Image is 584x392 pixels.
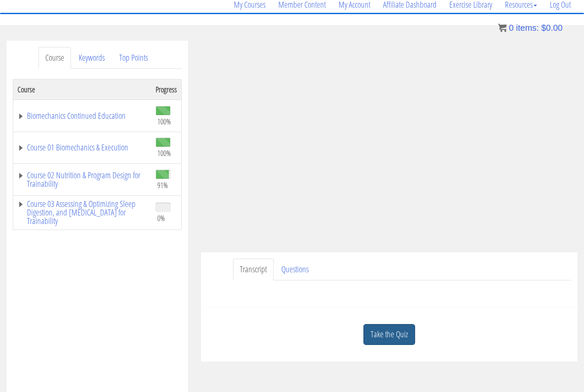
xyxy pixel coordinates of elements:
[157,180,168,190] span: 91%
[157,213,165,223] span: 0%
[72,47,112,69] a: Keywords
[18,143,147,152] a: Course 01 Biomechanics & Execution
[498,23,563,32] a: 0 items: $0.00
[38,47,71,69] a: Course
[157,148,171,158] span: 100%
[13,79,152,100] th: Course
[18,112,147,120] a: Biomechanics Continued Education
[18,171,147,188] a: Course 02 Nutrition & Program Design for Trainability
[112,47,155,69] a: Top Points
[509,23,513,32] span: 0
[18,200,147,225] a: Course 03 Assessing & Optimizing Sleep Digestion, and [MEDICAL_DATA] for Trainability
[498,24,507,32] img: icon11.png
[157,117,171,126] span: 100%
[516,23,539,32] span: items:
[541,23,563,32] bdi: 0.00
[541,23,546,32] span: $
[274,259,316,280] a: Questions
[151,79,182,100] th: Progress
[363,324,415,345] a: Take the Quiz
[233,259,274,280] a: Transcript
